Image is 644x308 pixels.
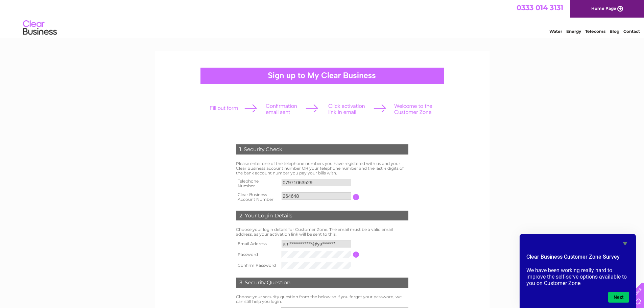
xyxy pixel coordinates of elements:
h2: Clear Business Customer Zone Survey [526,253,629,264]
th: Email Address [234,238,280,249]
button: Hide survey [621,239,629,247]
th: Clear Business Account Number [234,190,280,204]
a: 0333 014 3131 [517,3,563,12]
div: 3. Security Question [236,278,408,288]
th: Confirm Password [234,260,280,271]
button: Next question [608,292,629,303]
a: Energy [566,29,581,34]
input: Information [353,194,359,200]
th: Telephone Number [234,177,280,190]
div: Clear Business Customer Zone Survey [526,239,629,303]
div: 2. Your Login Details [236,211,408,221]
td: Please enter one of the telephone numbers you have registered with us and your Clear Business acc... [234,160,410,177]
img: logo.png [23,18,57,38]
div: Clear Business is a trading name of Verastar Limited (registered in [GEOGRAPHIC_DATA] No. 3667643... [163,4,482,33]
a: Blog [610,29,619,34]
a: Telecoms [585,29,605,34]
input: Information [353,252,359,258]
a: Contact [623,29,640,34]
td: Choose your security question from the below so if you forget your password, we can still help yo... [234,293,410,306]
div: 1. Security Check [236,144,408,155]
a: Water [549,29,562,34]
td: Choose your login details for Customer Zone. The email must be a valid email address, as your act... [234,226,410,238]
th: Password [234,249,280,260]
p: We have been working really hard to improve the self-serve options available to you on Customer Zone [526,267,629,286]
